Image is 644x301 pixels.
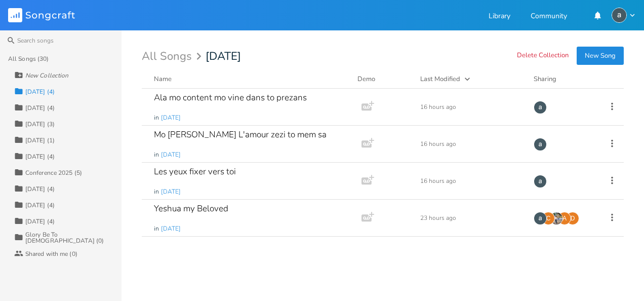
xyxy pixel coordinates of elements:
[154,150,159,159] span: in
[161,187,181,196] span: [DATE]
[420,141,521,147] div: 16 hours ago
[558,212,571,225] div: alvincavaree
[534,212,547,225] img: alvin cavaree
[154,74,345,84] button: Name
[420,74,521,84] button: Last Modified
[25,232,122,244] div: Glory Be To [DEMOGRAPHIC_DATA] (0)
[550,212,563,225] img: Louis Henri
[420,178,521,184] div: 16 hours ago
[534,175,547,188] img: alvin cavaree
[154,187,159,196] span: in
[612,8,627,23] img: alvin cavaree
[142,52,205,61] div: All Songs
[161,150,181,159] span: [DATE]
[534,138,547,151] img: alvin cavaree
[420,104,521,110] div: 16 hours ago
[25,170,82,176] div: Conference 2025 (5)
[534,74,594,84] div: Sharing
[161,114,181,122] span: [DATE]
[206,51,241,62] span: [DATE]
[25,72,68,79] div: New Collection
[517,52,569,60] button: Delete Collection
[420,215,521,221] div: 23 hours ago
[25,154,55,160] div: [DATE] (4)
[154,224,159,233] span: in
[154,204,228,213] div: Yeshua my Beloved
[25,251,77,257] div: Shared with me (0)
[154,74,172,84] div: Name
[154,130,327,139] div: Mo [PERSON_NAME] L'amour zezi to mem sa
[542,212,555,225] div: c21cavareeda
[154,167,236,176] div: Les yeux fixer vers toi
[566,212,579,225] div: dylan_julien
[531,13,567,21] a: Community
[25,218,55,224] div: [DATE] (4)
[154,114,159,122] span: in
[489,13,510,21] a: Library
[25,105,55,111] div: [DATE] (4)
[8,56,49,62] div: All Songs (30)
[25,202,55,208] div: [DATE] (4)
[577,47,624,65] button: New Song
[25,186,55,192] div: [DATE] (4)
[420,74,460,84] div: Last Modified
[25,89,55,95] div: [DATE] (4)
[154,93,307,102] div: Ala mo content mo vine dans to prezans
[534,101,547,114] img: alvin cavaree
[25,121,55,127] div: [DATE] (3)
[25,137,55,143] div: [DATE] (1)
[161,224,181,233] span: [DATE]
[357,74,408,84] div: Demo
